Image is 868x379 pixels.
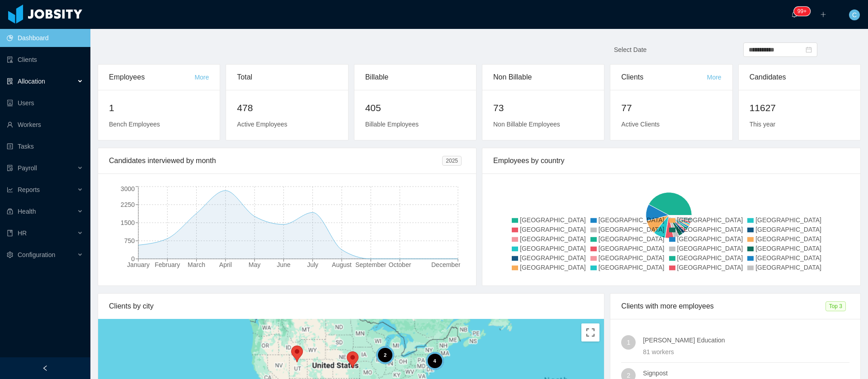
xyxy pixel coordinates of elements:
div: Clients by city [109,294,593,319]
span: [GEOGRAPHIC_DATA] [677,254,743,262]
tspan: June [277,261,291,268]
span: Top 3 [826,301,846,311]
span: [GEOGRAPHIC_DATA] [677,216,743,224]
span: [GEOGRAPHIC_DATA] [755,235,821,243]
sup: 196 [794,7,810,16]
span: [GEOGRAPHIC_DATA] [755,245,821,252]
span: [GEOGRAPHIC_DATA] [755,254,821,262]
i: icon: medicine-box [7,208,13,215]
span: Health [18,208,36,215]
span: [GEOGRAPHIC_DATA] [755,264,821,271]
i: icon: plus [820,11,826,18]
a: More [194,74,209,81]
a: icon: robotUsers [7,94,83,112]
span: Non Billable Employees [493,121,560,128]
i: icon: book [7,230,13,236]
span: [GEOGRAPHIC_DATA] [520,226,586,233]
div: Total [237,65,337,90]
div: Billable [365,65,465,90]
span: [GEOGRAPHIC_DATA] [677,245,743,252]
i: icon: calendar [806,47,812,53]
span: Payroll [18,164,37,172]
i: icon: setting [7,252,13,258]
span: HR [18,229,27,237]
tspan: 750 [124,237,135,244]
span: [GEOGRAPHIC_DATA] [677,235,743,243]
tspan: January [127,261,150,268]
a: icon: pie-chartDashboard [7,29,83,47]
span: [GEOGRAPHIC_DATA] [520,264,586,271]
span: [GEOGRAPHIC_DATA] [677,226,743,233]
span: C [852,9,857,20]
tspan: 0 [131,255,135,262]
button: Toggle fullscreen view [581,323,599,342]
h2: 11627 [750,101,849,115]
span: Reports [18,186,40,193]
h4: Signpost [643,368,849,378]
div: Employees [109,65,194,90]
div: 2 [376,346,394,364]
span: [GEOGRAPHIC_DATA] [677,264,743,271]
tspan: 2250 [121,201,135,208]
div: 4 [425,352,443,370]
span: Select Date [614,46,646,53]
span: [GEOGRAPHIC_DATA] [755,216,821,224]
tspan: 1500 [121,219,135,226]
tspan: September [355,261,387,268]
span: [GEOGRAPHIC_DATA] [599,245,665,252]
span: Active Employees [237,121,287,128]
div: Clients [621,65,707,90]
span: [GEOGRAPHIC_DATA] [520,235,586,243]
span: Configuration [18,251,55,258]
tspan: May [249,261,260,268]
span: 2025 [442,156,462,166]
span: Active Clients [621,121,660,128]
tspan: March [188,261,205,268]
span: [GEOGRAPHIC_DATA] [599,216,665,224]
tspan: July [307,261,318,268]
span: [GEOGRAPHIC_DATA] [520,254,586,262]
i: icon: line-chart [7,187,13,193]
h2: 1 [109,101,209,115]
tspan: August [332,261,352,268]
tspan: February [155,261,180,268]
span: Billable Employees [365,121,419,128]
h2: 405 [365,101,465,115]
span: Bench Employees [109,121,160,128]
div: Non Billable [493,65,593,90]
h2: 77 [621,101,721,115]
a: icon: auditClients [7,51,83,69]
tspan: December [431,261,461,268]
div: 81 workers [643,347,849,357]
span: [GEOGRAPHIC_DATA] [599,226,665,233]
i: icon: file-protect [7,165,13,171]
h4: [PERSON_NAME] Education [643,335,849,345]
h2: 478 [237,101,337,115]
span: [GEOGRAPHIC_DATA] [755,226,821,233]
tspan: 3000 [121,185,135,192]
div: Clients with more employees [621,294,825,319]
div: Candidates [750,65,849,90]
i: icon: solution [7,78,13,84]
div: Employees by country [493,148,849,173]
span: [GEOGRAPHIC_DATA] [599,254,665,262]
span: This year [750,121,776,128]
h2: 73 [493,101,593,115]
i: icon: bell [791,11,797,18]
span: [GEOGRAPHIC_DATA] [599,264,665,271]
tspan: April [219,261,232,268]
span: Allocation [18,78,45,85]
a: More [707,74,722,81]
div: Candidates interviewed by month [109,148,442,173]
a: icon: profileTasks [7,137,83,155]
a: icon: userWorkers [7,116,83,134]
tspan: October [389,261,411,268]
span: [GEOGRAPHIC_DATA] [520,245,586,252]
span: [GEOGRAPHIC_DATA] [520,216,586,224]
span: [GEOGRAPHIC_DATA] [599,235,665,243]
span: 1 [627,335,630,350]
